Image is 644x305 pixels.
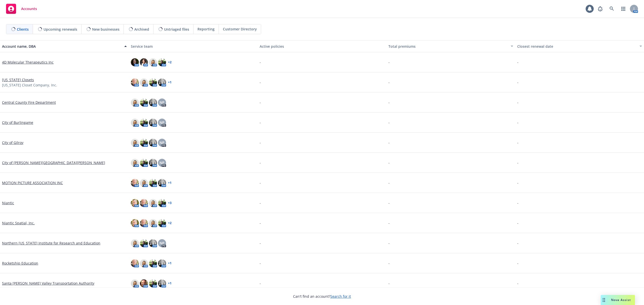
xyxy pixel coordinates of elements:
[4,2,39,16] a: Accounts
[140,219,148,227] img: photo
[2,120,33,125] a: City of Burlingame
[388,240,390,246] span: -
[158,58,166,66] img: photo
[2,82,57,88] span: [US_STATE] Closet Company, Inc.
[260,44,384,49] div: Active policies
[131,199,139,207] img: photo
[131,44,256,49] div: Service team
[260,60,261,65] span: -
[2,281,94,286] a: Santa [PERSON_NAME] Valley Transportation Authority
[17,27,29,32] span: Clients
[2,240,100,246] a: Northern [US_STATE] Institute for Research and Education
[168,262,172,265] a: + 1
[601,295,607,305] div: Drag to move
[149,159,157,167] img: photo
[517,220,518,226] span: -
[168,61,172,64] a: + 2
[149,119,157,127] img: photo
[140,119,148,127] img: photo
[149,219,157,227] img: photo
[168,81,172,84] a: + 1
[2,180,63,185] a: MOTION PICTURE ASSOCIATION INC
[140,199,148,207] img: photo
[149,239,157,247] img: photo
[517,240,518,246] span: -
[618,4,628,14] a: Switch app
[388,120,390,125] span: -
[131,98,139,107] img: photo
[21,7,37,11] span: Accounts
[140,139,148,147] img: photo
[517,80,518,85] span: -
[517,120,518,125] span: -
[149,179,157,187] img: photo
[2,100,56,105] a: Central County Fire Department
[158,219,166,227] img: photo
[149,259,157,267] img: photo
[131,119,139,127] img: photo
[601,295,635,305] button: Nova Assist
[131,159,139,167] img: photo
[388,261,390,266] span: -
[140,239,148,247] img: photo
[260,281,261,286] span: -
[131,259,139,267] img: photo
[134,27,149,32] span: Archived
[260,180,261,185] span: -
[517,100,518,105] span: -
[159,240,165,246] span: NP
[168,201,172,205] a: + 3
[131,78,139,86] img: photo
[388,180,390,185] span: -
[149,139,157,147] img: photo
[158,259,166,267] img: photo
[2,261,38,266] a: Rocketship Education
[260,261,261,266] span: -
[611,298,631,302] span: Nova Assist
[517,60,518,65] span: -
[149,279,157,287] img: photo
[293,294,351,299] span: Can't find an account?
[260,240,261,246] span: -
[595,4,605,14] a: Report a Bug
[223,26,257,32] span: Customer Directory
[517,281,518,286] span: -
[131,279,139,287] img: photo
[140,259,148,267] img: photo
[140,159,148,167] img: photo
[260,120,261,125] span: -
[92,27,119,32] span: New businesses
[517,261,518,266] span: -
[388,140,390,145] span: -
[164,27,189,32] span: Untriaged files
[129,40,258,52] button: Service team
[260,80,261,85] span: -
[517,160,518,165] span: -
[159,140,165,145] span: NP
[2,200,14,206] a: Niantic
[159,160,165,165] span: NP
[131,179,139,187] img: photo
[388,200,390,206] span: -
[517,140,518,145] span: -
[386,40,515,52] button: Total premiums
[168,181,172,184] a: + 1
[158,78,166,86] img: photo
[515,40,644,52] button: Closest renewal date
[149,58,157,66] img: photo
[149,78,157,86] img: photo
[159,100,165,105] span: NP
[168,222,172,225] a: + 2
[140,98,148,107] img: photo
[149,199,157,207] img: photo
[258,40,386,52] button: Active policies
[388,281,390,286] span: -
[2,220,35,226] a: Niantic Spatial, Inc.
[44,27,77,32] span: Upcoming renewals
[388,44,508,49] div: Total premiums
[159,120,165,125] span: NP
[140,179,148,187] img: photo
[140,279,148,287] img: photo
[260,140,261,145] span: -
[140,58,148,66] img: photo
